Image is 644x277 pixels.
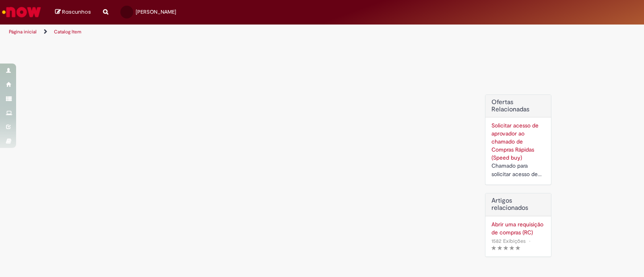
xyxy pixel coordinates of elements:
[485,94,551,185] div: Ofertas Relacionadas
[62,8,91,16] span: Rascunhos
[6,25,423,39] ul: Trilhas de página
[527,236,532,246] span: •
[491,122,539,161] a: Solicitar acesso de aprovador ao chamado de Compras Rápidas (Speed buy)
[491,162,545,179] div: Chamado para solicitar acesso de aprovador ao ticket de Speed buy
[491,197,545,211] h3: Artigos relacionados
[54,29,81,35] a: Catalog Item
[1,4,42,20] img: ServiceNow
[491,238,526,244] span: 1582 Exibições
[136,8,176,15] span: [PERSON_NAME]
[491,220,545,236] a: Abrir uma requisição de compras (RC)
[55,8,91,16] a: Rascunhos
[9,29,37,35] a: Página inicial
[491,99,545,113] h2: Ofertas Relacionadas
